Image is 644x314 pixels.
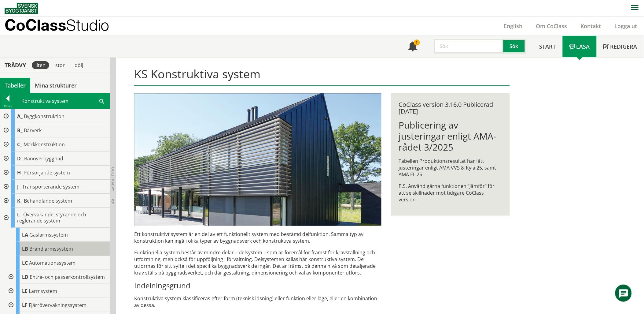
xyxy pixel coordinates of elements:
div: Trädvy [1,62,29,69]
span: Gaslarmssystem [29,231,68,238]
a: Logga ut [608,22,644,30]
span: Övervakande, styrande och reglerande system [17,211,86,224]
span: LC [22,260,28,266]
span: Entré- och passerkontrollsystem [30,274,105,280]
span: LD [22,274,28,280]
a: Mina strukturer [30,78,81,93]
input: Sök [434,39,503,54]
span: Byggkonstruktion [24,113,64,120]
span: Studio [66,16,109,34]
span: LB [22,245,28,252]
p: P.S. Använd gärna funktionen ”Jämför” för att se skillnader mot tidigare CoClass version. [399,183,502,203]
a: CoClassStudio [5,17,122,36]
div: dölj [71,61,87,69]
img: Svensk Byggtjänst [5,3,38,14]
span: Brandlarmssystem [29,245,73,252]
p: Ett konstruktivt system är en del av ett funktionellt system med bestämd delfunktion. Samma typ a... [134,231,381,244]
span: Start [539,43,556,50]
p: CoClass [5,21,109,28]
button: Sök [503,39,526,54]
span: Larmsystem [29,288,57,294]
span: L_ [17,211,22,218]
span: Fjärrövervakningssystem [29,302,86,308]
div: Tillbaka [0,104,16,109]
div: liten [32,61,49,69]
span: Notifikationer [408,42,418,52]
div: stor [52,61,68,69]
div: CoClass version 3.16.0 Publicerad [DATE] [399,101,502,115]
span: Markkonstruktion [24,141,65,148]
a: Start [533,36,563,57]
span: K_ [17,197,23,204]
div: Konstruktiva system [16,93,110,109]
span: C_ [17,141,22,148]
a: Om CoClass [529,22,574,30]
span: LF [22,302,28,308]
a: English [497,22,529,30]
span: Banöverbyggnad [24,155,63,162]
span: Dölj trädvy [110,167,116,191]
span: Transporterande system [22,183,79,190]
h1: KS Konstruktiva system [134,67,510,86]
span: J_ [17,183,21,190]
span: LE [22,288,28,294]
span: LA [22,231,28,238]
span: H_ [17,169,23,176]
span: Sök i tabellen [99,98,104,104]
span: B_ [17,127,23,134]
a: Redigera [597,36,644,57]
span: Bärverk [24,127,42,134]
h1: Publicering av justeringar enligt AMA-rådet 3/2025 [399,120,502,153]
span: Automationssystem [29,260,75,266]
img: structural-solar-shading.jpg [134,93,381,226]
span: A_ [17,113,23,120]
span: Behandlande system [24,197,72,204]
h3: Indelningsgrund [134,281,381,290]
p: Konstruktiva system klassificeras efter form (teknisk lösning) eller funktion eller läge, eller e... [134,295,381,308]
span: Försörjande system [24,169,70,176]
span: D_ [17,155,23,162]
a: Kontakt [574,22,608,30]
span: Läsa [576,43,590,50]
p: Tabellen Produktionsresultat har fått justeringar enligt AMA VVS & Kyla 25, samt AMA EL 25. [399,158,502,178]
div: 1 [414,39,420,46]
a: Läsa [563,36,597,57]
a: 1 [401,36,424,57]
p: Funktionella system består av mindre delar – delsystem – som är föremål för främst för krav­ställ... [134,249,381,276]
span: Redigera [610,43,637,50]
